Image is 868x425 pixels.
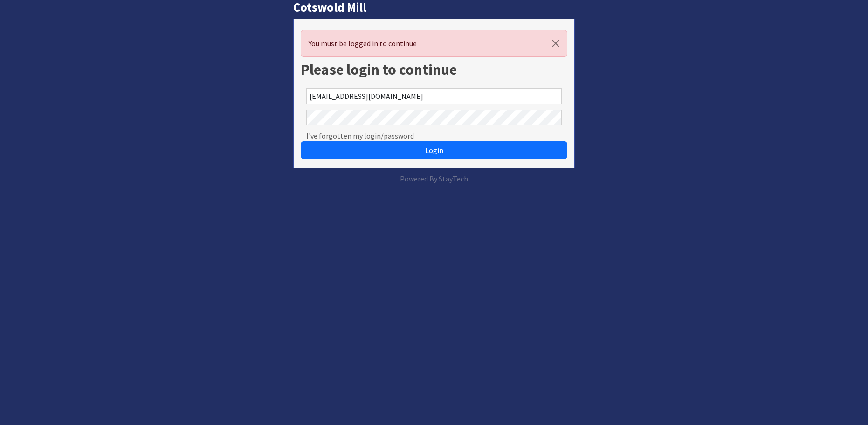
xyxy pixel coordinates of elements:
span: Login [425,146,443,155]
div: You must be logged in to continue [301,30,568,57]
a: I've forgotten my login/password [306,130,414,141]
button: Login [301,141,568,159]
h1: Please login to continue [301,61,568,78]
p: Powered By StayTech [293,173,575,184]
input: Email [306,88,562,104]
